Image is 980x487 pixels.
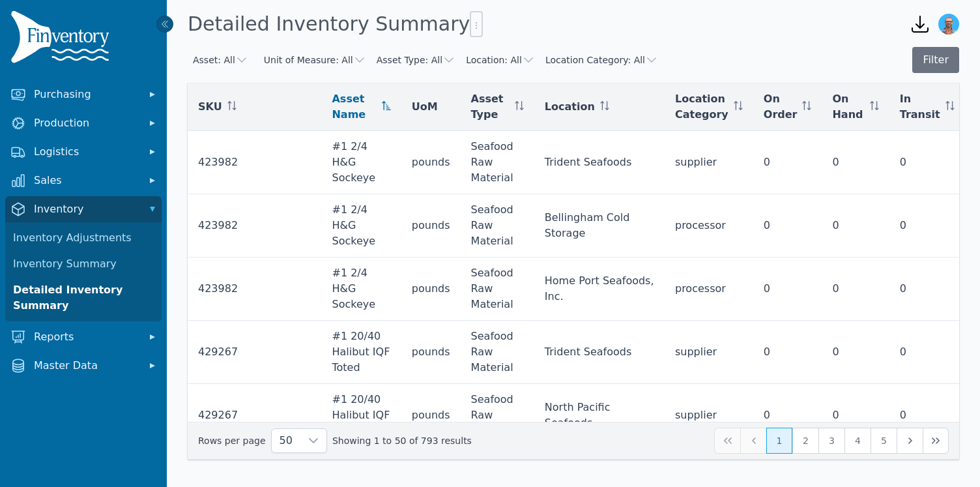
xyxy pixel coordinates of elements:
td: supplier [665,321,753,384]
td: pounds [401,131,461,194]
td: processor [665,258,753,321]
span: On Hand [832,91,864,123]
a: Detailed Inventory Summary [8,277,159,319]
div: 0 [832,407,878,423]
div: 0 [900,218,955,233]
button: Next Page [897,428,923,454]
span: Master Data [34,358,138,374]
td: supplier [665,131,753,194]
span: UoM [412,99,438,115]
button: Sales [5,168,162,194]
span: Rows per page [272,429,300,452]
div: 0 [764,281,812,297]
td: pounds [401,194,461,258]
span: Showing 1 to 50 of 793 results [332,434,472,447]
div: 0 [764,218,812,233]
button: Location Category: All [545,53,658,66]
button: Logistics [5,139,162,165]
button: Page 2 [792,428,818,454]
img: Finventory [10,10,115,68]
div: 0 [900,281,955,297]
h1: Detailed Inventory Summary [188,11,483,37]
span: Logistics [34,144,138,160]
td: #1 20/40 Halibut IQF Toted [321,321,401,384]
td: North Pacific Seafoods [534,384,665,447]
span: Purchasing [34,87,138,102]
button: Reports [5,324,162,350]
button: Page 4 [844,428,871,454]
span: Asset Name [332,91,376,123]
td: 423982 [188,131,321,194]
span: Reports [34,329,138,345]
td: #1 2/4 H&G Sockeye [321,194,401,258]
div: 0 [832,344,878,360]
button: Filter [912,47,959,73]
span: SKU [198,99,222,115]
button: Unit of Measure: All [264,53,366,66]
td: 429267 [188,321,321,384]
div: 0 [832,155,878,170]
div: 0 [900,155,955,170]
span: In Transit [900,91,940,123]
div: 0 [832,218,878,233]
button: Page 3 [818,428,844,454]
div: 0 [900,344,955,360]
div: 0 [764,407,812,423]
td: pounds [401,258,461,321]
span: Inventory [34,201,138,217]
td: Seafood Raw Material [461,131,534,194]
button: Purchasing [5,81,162,108]
span: Asset Type [471,91,510,123]
td: Seafood Raw Material [461,321,534,384]
div: 0 [832,281,878,297]
td: Seafood Raw Material [461,258,534,321]
button: Master Data [5,353,162,379]
span: Sales [34,173,138,188]
td: processor [665,194,753,258]
td: #1 20/40 Halibut IQF Toted [321,384,401,447]
a: Inventory Summary [8,251,159,277]
img: Daniel Del Coro [938,14,959,35]
td: #1 2/4 H&G Sockeye [321,258,401,321]
td: Bellingham Cold Storage [534,194,665,258]
button: Page 5 [871,428,897,454]
a: Inventory Adjustments [8,225,159,251]
td: Trident Seafoods [534,321,665,384]
span: On Order [764,91,798,123]
div: 0 [764,155,812,170]
td: pounds [401,321,461,384]
td: Seafood Raw Material [461,384,534,447]
button: Asset: All [193,53,248,66]
td: Trident Seafoods [534,131,665,194]
button: Last Page [923,428,949,454]
div: 0 [900,407,955,423]
button: Inventory [5,196,162,222]
span: Location Category [675,91,728,123]
button: Location: All [466,53,535,66]
button: Production [5,110,162,136]
td: Home Port Seafoods, Inc. [534,258,665,321]
span: Location [545,99,595,115]
span: Production [34,115,138,131]
div: 0 [764,344,812,360]
td: #1 2/4 H&G Sockeye [321,131,401,194]
td: pounds [401,384,461,447]
button: Asset Type: All [377,53,455,66]
td: Seafood Raw Material [461,194,534,258]
button: Page 1 [766,428,792,454]
td: 423982 [188,258,321,321]
td: 423982 [188,194,321,258]
td: 429267 [188,384,321,447]
td: supplier [665,384,753,447]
